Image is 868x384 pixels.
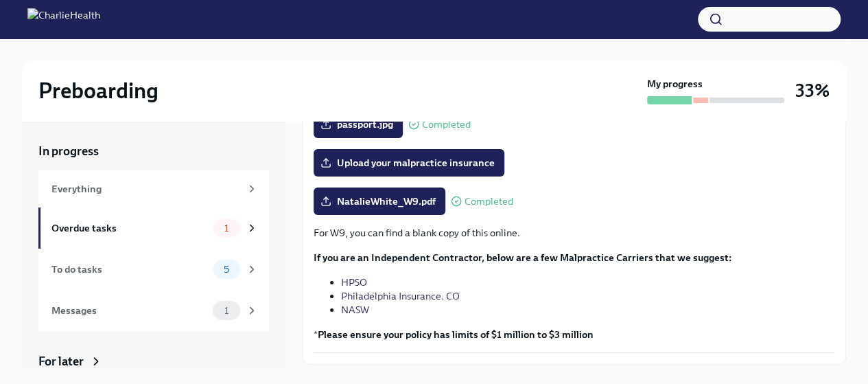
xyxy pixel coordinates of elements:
[341,304,369,316] a: NASW
[216,306,237,316] span: 1
[51,303,207,318] div: Messages
[314,149,504,177] label: Upload your malpractice insurance
[314,188,445,215] label: NatalieWhite_W9.pdf
[215,264,237,275] span: 5
[341,290,460,302] a: Philadelphia Insurance. CO
[323,194,436,208] span: NatalieWhite_W9.pdf
[314,111,403,138] label: passport.jpg
[38,290,269,331] a: Messages1
[51,221,207,236] div: Overdue tasks
[341,276,367,289] a: HPSO
[38,170,269,207] a: Everything
[38,353,269,370] a: For later
[216,223,237,234] span: 1
[314,226,834,240] p: For W9, you can find a blank copy of this online.
[647,77,703,91] strong: My progress
[38,143,269,159] a: In progress
[38,77,159,104] h2: Preboarding
[465,196,513,207] span: Completed
[51,181,240,196] div: Everything
[422,120,471,130] span: Completed
[323,117,393,131] span: passport.jpg
[318,328,594,341] strong: Please ensure your policy has limits of $1 million to $3 million
[38,249,269,290] a: To do tasks5
[38,353,84,370] div: For later
[323,156,495,170] span: Upload your malpractice insurance
[38,207,269,249] a: Overdue tasks1
[51,262,207,277] div: To do tasks
[795,78,830,103] h3: 33%
[314,251,732,264] strong: If you are an Independent Contractor, below are a few Malpractice Carriers that we suggest:
[27,8,100,30] img: CharlieHealth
